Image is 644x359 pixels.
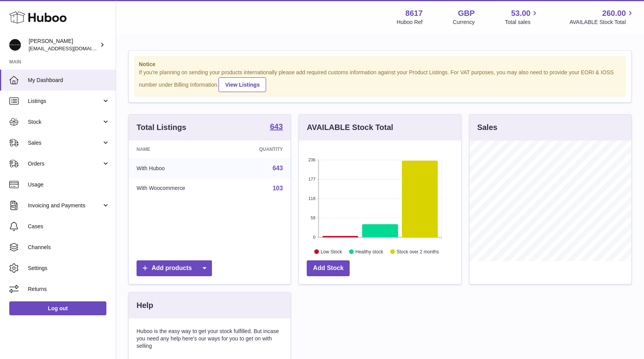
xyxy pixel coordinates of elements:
h3: AVAILABLE Stock Total [307,122,393,133]
a: 260.00 AVAILABLE Stock Total [569,8,635,26]
text: 236 [308,157,315,162]
a: 643 [273,165,283,171]
text: 59 [311,215,316,220]
td: With Woocommerce [129,178,229,198]
text: Stock over 2 months [397,249,439,254]
span: Sales [28,139,102,147]
a: 53.00 Total sales [505,8,539,26]
span: My Dashboard [28,77,110,84]
a: 103 [273,185,283,191]
strong: 8617 [405,8,423,19]
img: hello@alfredco.com [9,39,21,51]
p: Huboo is the easy way to get your stock fulfilled. But incase you need any help here's our ways f... [137,328,283,350]
a: Add products [137,260,212,276]
th: Name [129,140,229,158]
text: 118 [308,196,315,201]
text: Low Stock [321,249,342,254]
div: [PERSON_NAME] [29,38,98,52]
span: Usage [28,181,110,188]
a: Add Stock [307,260,350,276]
span: Returns [28,285,110,293]
strong: GBP [458,8,475,19]
text: Healthy stock [355,249,384,254]
div: If you're planning on sending your products internationally please add required customs informati... [139,69,621,92]
div: Currency [453,19,475,26]
div: Huboo Ref [397,19,423,26]
h3: Total Listings [137,122,186,133]
text: 0 [313,235,316,239]
span: Total sales [505,19,539,26]
span: Settings [28,265,110,272]
span: Cases [28,223,110,230]
span: Listings [28,97,102,105]
a: Log out [9,301,106,315]
span: Orders [28,160,102,168]
span: 53.00 [511,8,530,19]
a: 643 [270,123,283,132]
span: 260.00 [602,8,626,19]
h3: Sales [477,122,497,133]
text: 177 [308,177,315,181]
strong: 643 [270,123,283,130]
span: Invoicing and Payments [28,202,102,209]
td: With Huboo [129,158,229,178]
a: View Listings [219,77,266,92]
strong: Notice [139,61,621,68]
h3: Help [137,300,153,311]
span: [EMAIL_ADDRESS][DOMAIN_NAME] [29,45,114,51]
span: AVAILABLE Stock Total [569,19,635,26]
span: Channels [28,244,110,251]
span: Stock [28,118,102,126]
th: Quantity [229,140,291,158]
